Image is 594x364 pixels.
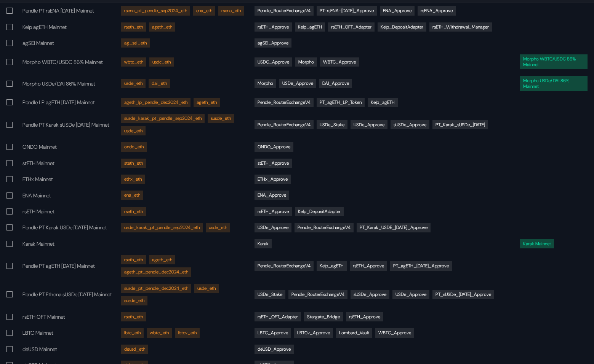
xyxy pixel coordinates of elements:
[258,347,291,352] div: deUSD_Approve
[22,346,57,353] span: deUSD Mainnet
[22,121,109,128] span: Pendle PT Karak sUSDe [DATE] Mainnet
[307,314,340,319] div: Stargate_Bridge
[124,128,142,134] div: usde_eth
[124,269,188,275] div: ageth_pt_pendle_dec2024_eth
[349,314,380,319] div: rsETH_Approve
[258,100,311,105] div: Pendle_RouterExchangeV4
[258,225,288,230] div: USDe_Approve
[22,99,95,106] span: Pendle LP agETH [DATE] Mainnet
[378,330,411,335] div: WBTC_Approve
[298,225,351,230] div: Pendle_RouterExchangeV4
[152,59,171,65] div: usdc_eth
[331,24,371,30] div: rsETH_OFT_Adapter
[124,314,143,319] div: rseth_eth
[339,330,369,335] div: Lombard_Vault
[360,225,427,230] div: PT_Karak_USDE_[DATE]_Approve
[22,329,53,336] span: LBTC Mainnet
[258,192,286,198] div: ENA_Approve
[22,224,107,231] span: Pendle PT Karak USDe [DATE] Mainnet
[124,330,141,335] div: lbtc_eth
[320,8,374,13] div: PT-rsENA-[DATE]_Approve
[354,292,386,297] div: sUSDe_Approve
[258,292,282,297] div: USDe_Stake
[197,286,216,291] div: usde_eth
[322,81,349,86] div: DAI_Approve
[393,263,449,269] div: PT_agETH_[DATE]_Approve
[371,100,395,105] div: Kelp_agETH
[258,40,288,46] div: agSEI_Approve
[152,24,172,30] div: ageth_eth
[124,347,145,352] div: deusd_eth
[258,314,298,319] div: rsETH_OFT_Adapter
[258,330,288,335] div: LBTC_Approve
[383,8,411,13] div: ENA_Approve
[124,100,187,105] div: ageth_lp_pendle_dec2024_eth
[196,8,212,13] div: ena_eth
[124,116,202,121] div: susde_karak_pt_pendle_sep2024_eth
[258,209,289,214] div: rsETH_Approve
[523,56,584,67] div: Morpho WBTC/USDC 86% Mainnet
[22,59,103,65] span: Morpho WBTC/USDC 86% Mainnet
[291,292,344,297] div: Pendle_RouterExchangeV4
[320,263,344,269] div: Kelp_agETH
[323,59,356,65] div: WBTC_Approve
[298,24,322,30] div: Kelp_agETH
[22,240,54,247] span: Karak Mainnet
[258,24,289,30] div: rsETH_Approve
[353,263,384,269] div: rsETH_Approve
[22,24,67,30] span: Kelp agETH Mainnet
[211,116,231,121] div: susde_eth
[22,80,95,87] span: Morpho USDe/DAI 86% Mainnet
[258,263,311,269] div: Pendle_RouterExchangeV4
[258,81,273,86] div: Morpho
[282,81,313,86] div: USDe_Approve
[258,161,289,166] div: stETH_Approve
[435,122,485,127] div: PT_Karak_sUSDe_[DATE]
[22,40,54,46] span: agSEI Mainnet
[435,292,491,297] div: PT_sUSDe_[DATE]_Approve
[523,78,584,89] div: Morpho USDe/DAI 86% Mainnet
[22,192,51,199] span: ENA Mainnet
[320,122,344,127] div: USDe_Stake
[22,143,57,150] span: ONDO Mainnet
[124,298,144,303] div: susde_eth
[124,257,143,262] div: rseth_eth
[22,313,65,320] span: rsETH OFT Mainnet
[395,292,426,297] div: USDe_Approve
[124,81,142,86] div: usde_eth
[320,100,362,105] div: PT_agETH_LP_Token
[523,241,551,246] div: Karak Mainnet
[124,192,140,198] div: ena_eth
[258,8,311,13] div: Pendle_RouterExchangeV4
[209,225,227,230] div: usde_eth
[421,8,453,13] div: rsENA_Approve
[22,160,54,167] span: stETH Mainnet
[152,257,172,262] div: ageth_eth
[178,330,197,335] div: lbtcv_eth
[150,330,169,335] div: wbtc_eth
[124,225,200,230] div: usde_karak_pt_pendle_sep2024_eth
[258,241,269,246] div: Karak
[258,122,311,127] div: Pendle_RouterExchangeV4
[258,144,290,149] div: ONDO_Approve
[298,209,341,214] div: Kelp_DepositAdapter
[258,176,288,182] div: ETHx_Approve
[22,176,53,183] span: ETHx Mainnet
[22,208,54,215] span: rsETH Mainnet
[22,262,95,269] span: Pendle PT agETH [DATE] Mainnet
[124,8,187,13] div: rsena_pt_pendle_sep2024_eth
[124,59,143,65] div: wbtc_eth
[298,59,314,65] div: Morpho
[354,122,384,127] div: USDe_Approve
[258,59,289,65] div: USDC_Approve
[152,81,167,86] div: dai_eth
[124,40,147,46] div: ag_sei_eth
[381,24,423,30] div: Kelp_DepositAdapter
[197,100,217,105] div: ageth_eth
[22,291,112,298] span: Pendle PT Ethena sUSDe [DATE] Mainnet
[124,176,142,182] div: ethx_eth
[124,209,143,214] div: rseth_eth
[124,286,188,291] div: susde_pt_pendle_dec2024_eth
[297,330,330,335] div: LBTCv_Approve
[124,24,143,30] div: rseth_eth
